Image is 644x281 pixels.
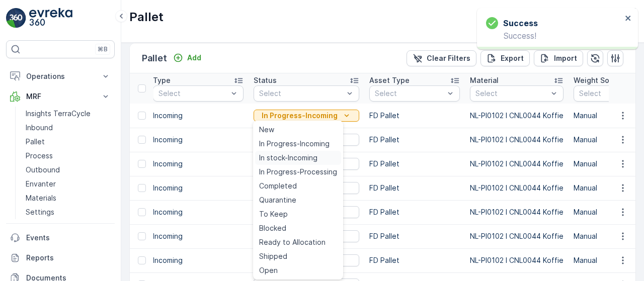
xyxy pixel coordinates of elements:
span: In stock-Incoming [259,153,317,163]
button: Export [480,50,530,66]
td: Incoming [148,224,249,248]
span: To Keep [259,209,288,219]
button: close [625,14,632,24]
td: Incoming [148,200,249,224]
div: Toggle Row Selected [138,232,146,240]
td: Incoming [148,104,249,128]
td: Incoming [148,176,249,200]
span: In Progress-Processing [259,167,337,177]
p: Settings [26,207,54,217]
td: NL-PI0102 I CNL0044 Koffie [465,224,569,248]
a: Materials [22,191,115,205]
p: Status [254,75,277,85]
td: NL-PI0102 I CNL0044 Koffie [465,248,569,272]
td: NL-PI0102 I CNL0044 Koffie [465,152,569,176]
p: Success! [486,31,622,40]
p: Clear Filters [427,53,470,63]
td: FD Pallet [364,128,465,152]
button: Add [169,52,205,64]
span: Blocked [259,223,286,233]
a: Settings [22,205,115,219]
p: Inbound [26,123,53,133]
span: Quarantine [259,195,296,205]
p: Insights TerraCycle [26,109,91,119]
p: Pallet [129,9,164,25]
a: Reports [6,248,115,268]
td: Incoming [148,128,249,152]
p: Pallet [26,137,45,147]
div: Toggle Row Selected [138,184,146,192]
p: Select [475,88,548,99]
p: Outbound [26,165,60,175]
span: Completed [259,181,297,191]
span: Shipped [259,251,287,261]
button: In Progress-Incoming [254,110,359,122]
td: Incoming [148,152,249,176]
img: logo_light-DOdMpM7g.png [29,8,72,28]
p: Pallet [142,51,167,65]
p: Materials [26,193,56,203]
div: Toggle Row Selected [138,208,146,216]
p: Select [375,88,444,99]
button: Import [534,50,583,66]
h3: Success [503,17,538,29]
span: Ready to Allocation [259,237,326,247]
a: Process [22,149,115,163]
div: Toggle Row Selected [138,136,146,144]
td: NL-PI0102 I CNL0044 Koffie [465,104,569,128]
div: Toggle Row Selected [138,256,146,264]
a: Outbound [22,163,115,177]
p: Export [501,53,524,63]
div: Toggle Row Selected [138,160,146,168]
button: Operations [6,66,115,86]
p: Add [187,53,201,63]
td: FD Pallet [364,200,465,224]
p: Operations [26,71,95,81]
a: Events [6,228,115,248]
p: Type [153,75,171,85]
p: Envanter [26,179,56,189]
p: Asset Type [369,75,410,85]
p: MRF [26,91,95,102]
td: NL-PI0102 I CNL0044 Koffie [465,200,569,224]
td: FD Pallet [364,152,465,176]
td: FD Pallet [364,224,465,248]
p: Select [158,88,228,99]
p: Weight Source [574,75,625,85]
div: Toggle Row Selected [138,112,146,120]
button: MRF [6,86,115,107]
td: NL-PI0102 I CNL0044 Koffie [465,128,569,152]
p: Events [26,233,111,243]
p: In Progress-Incoming [262,111,338,121]
td: NL-PI0102 I CNL0044 Koffie [465,176,569,200]
p: Material [470,75,499,85]
td: FD Pallet [364,104,465,128]
a: Pallet [22,135,115,149]
span: In Progress-Incoming [259,139,330,149]
td: FD Pallet [364,176,465,200]
img: logo [6,8,26,28]
td: FD Pallet [364,248,465,272]
a: Envanter [22,177,115,191]
p: Import [554,53,577,63]
button: Clear Filters [407,50,476,66]
p: Reports [26,253,111,263]
span: Open [259,265,278,275]
span: New [259,125,274,135]
ul: In Progress-Incoming [253,121,343,279]
p: ⌘B [98,45,108,53]
a: Inbound [22,121,115,135]
p: Process [26,151,53,161]
td: Incoming [148,248,249,272]
a: Insights TerraCycle [22,107,115,121]
p: Select [259,88,344,99]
